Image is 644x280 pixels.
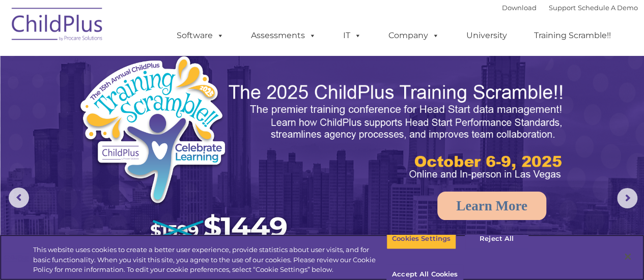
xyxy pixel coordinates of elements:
[241,25,326,46] a: Assessments
[578,4,638,12] a: Schedule A Demo
[166,25,234,46] a: Software
[378,25,450,46] a: Company
[142,109,185,116] span: Phone number
[549,4,576,12] a: Support
[437,192,546,220] a: Learn More
[524,25,621,46] a: Training Scramble!!
[456,25,517,46] a: University
[502,4,537,12] a: Download
[502,4,638,12] font: |
[7,1,108,51] img: ChildPlus by Procare Solutions
[617,245,639,268] button: Close
[386,228,456,250] button: Cookies Settings
[33,245,386,275] div: This website uses cookies to create a better user experience, provide statistics about user visit...
[333,25,372,46] a: IT
[142,67,173,75] span: Last name
[465,228,528,250] button: Reject All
